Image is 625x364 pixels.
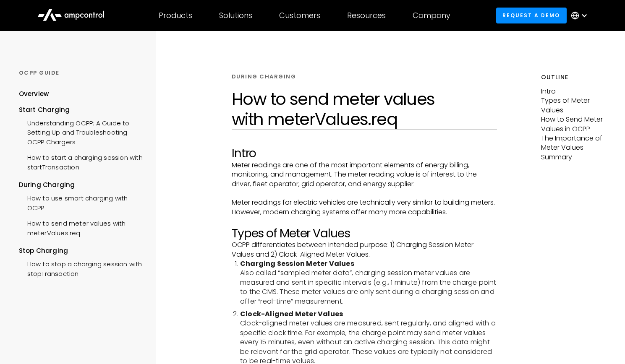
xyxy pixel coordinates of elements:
div: Solutions [219,11,252,20]
p: Intro [541,87,606,96]
div: Resources [347,11,386,20]
strong: Clock-Aligned Meter Values [240,309,343,319]
div: Products [159,11,192,20]
a: Understanding OCPP: A Guide to Setting Up and Troubleshooting OCPP Chargers [19,114,144,149]
a: Overview [19,89,49,105]
div: DURING CHARGING [232,73,296,81]
p: Meter readings for electric vehicles are technically very similar to building meters. However, mo... [232,198,497,217]
p: ‍ [232,217,497,226]
a: How to send meter values with meterValues.req [19,215,144,240]
h1: How to send meter values with meterValues.req [232,89,497,129]
div: Start Charging [19,105,144,114]
p: The Importance of Meter Values [541,134,606,153]
a: How to stop a charging session with stopTransaction [19,255,144,281]
p: Types of Meter Values [541,96,606,115]
div: Company [413,11,450,20]
div: Customers [279,11,320,20]
h2: Intro [232,146,497,161]
a: How to start a charging session with startTransaction [19,149,144,174]
p: OCPP differentiates between intended purpose: 1) Charging Session Meter Values and 2) Clock-Align... [232,240,497,259]
p: Meter readings are one of the most important elements of energy billing, monitoring, and manageme... [232,161,497,189]
h2: Types of Meter Values [232,226,497,241]
p: Summary [541,153,606,162]
div: OCPP GUIDE [19,69,144,77]
div: Overview [19,89,49,99]
strong: Charging Session Meter Values [240,259,354,268]
a: Request a demo [496,8,567,23]
div: Stop Charging [19,246,144,255]
div: During Charging [19,180,144,190]
h5: Outline [541,73,606,82]
a: How to use smart charging with OCPP [19,190,144,215]
li: Also called “sampled meter data”, charging session meter values are measured and sent in specific... [240,259,497,306]
p: ‍ [232,189,497,198]
p: How to Send Meter Values in OCPP [541,115,606,134]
